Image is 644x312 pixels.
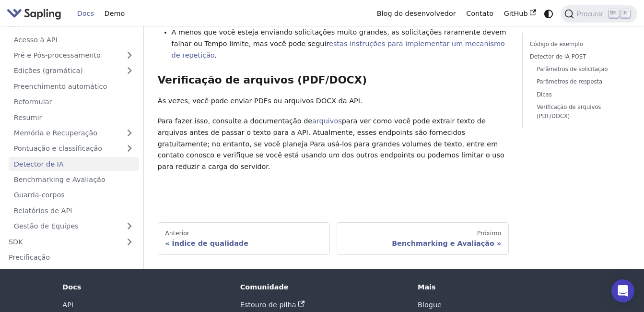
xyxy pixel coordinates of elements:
div: Comunidade [240,283,404,291]
a: Dicas [537,90,623,99]
a: PróximoBenchmarking e Avaliação [337,222,509,255]
img: Sapling.ai [7,7,61,21]
div: Docs [62,283,226,291]
a: Detector de IA POST [530,52,627,61]
a: Benchmarking e Avaliação [9,172,139,186]
a: Sapling.ai [7,7,65,21]
a: Precificação [3,250,139,264]
span: Procurar [574,10,609,18]
button: Alternar entre o modo escuro e claro (atualmente modo de sistema) [541,7,555,21]
a: Contato [461,6,498,21]
button: Pesquisar (Ctrl+K) [561,5,637,23]
a: Detector de IA [9,157,139,171]
kbd: K [621,9,630,18]
p: Às vezes, você pode enviar PDFs ou arquivos DOCX da API. [158,96,509,107]
a: AnteriorÍndice de qualidade [158,222,330,255]
a: Pré e Pós-processamento [9,48,139,62]
a: Parâmetros de resposta [537,77,623,86]
a: Reformular [9,95,139,109]
button: Expandir a categoria da barra lateral 'SDK' [120,235,139,249]
a: Verificação de arquivos (PDF/DOCX) [537,103,623,121]
div: Abra o Intercom Messenger [611,279,634,302]
a: Blog do desenvolvedor [372,6,461,21]
a: Edições (gramática) [9,64,139,78]
a: Memória e Recuperação [9,126,139,140]
nav: Páginas de documentos [158,222,509,255]
a: SDK [3,235,120,249]
font: GitHub [504,10,528,17]
a: API [62,301,73,309]
a: estas instruções para implementar um mecanismo de repetição [172,40,505,59]
a: Preenchimento automático [9,79,139,93]
p: Para fazer isso, consulte a documentação de para ver como você pode extrair texto de arquivos ant... [158,116,509,173]
div: Anterior [165,229,322,237]
a: Gestão de Equipes [9,219,139,233]
a: arquivos [312,117,342,125]
a: Guarda-corpos [9,188,139,202]
a: Pontuação e classificação [9,142,139,156]
a: Estouro de pilha [240,301,305,309]
a: Relatórios de API [9,204,139,217]
div: Benchmarking e Avaliação [344,239,501,248]
li: A menos que você esteja enviando solicitações muito grandes, as solicitações raramente devem falh... [172,27,509,61]
a: Blogue [418,301,442,309]
a: Acesso à API [9,33,139,47]
a: Demo [99,6,130,21]
div: Índice de qualidade [165,239,322,248]
div: Próximo [344,229,501,237]
h3: Verificação de arquivos (PDF/DOCX) [158,74,509,87]
a: Resumir [9,110,139,124]
a: Parâmetros de solicitação [537,65,623,74]
div: Mais [418,283,582,291]
a: GitHub [499,6,541,21]
a: Código de exemplo [530,40,627,49]
a: Docs [72,6,99,21]
a: Modelos personalizados [3,266,139,280]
